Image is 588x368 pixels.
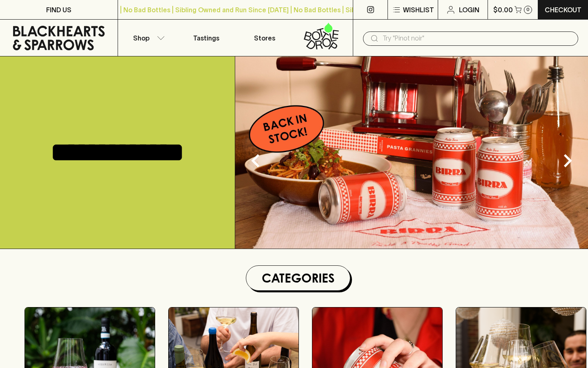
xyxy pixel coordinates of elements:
p: Checkout [545,5,581,15]
p: Shop [133,33,149,43]
a: Tastings [177,20,236,56]
a: Stores [236,20,294,56]
button: Shop [118,20,177,56]
p: $0.00 [493,5,513,15]
p: Stores [254,33,275,43]
p: Wishlist [403,5,434,15]
p: 0 [526,7,530,12]
input: Try "Pinot noir" [383,32,572,45]
p: Login [459,5,479,15]
img: optimise [235,56,588,249]
button: Next [551,144,584,177]
h1: Categories [249,269,347,287]
p: Tastings [193,33,219,43]
p: FIND US [46,5,71,15]
button: Previous [239,144,272,177]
